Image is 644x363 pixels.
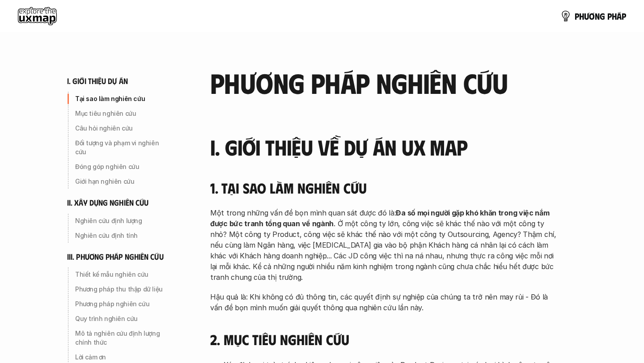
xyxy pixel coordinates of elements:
p: Nghiên cứu định tính [75,231,171,240]
p: Thiết kế mẫu nghiên cứu [75,270,171,279]
a: Đối tượng và phạm vi nghiên cứu [67,136,174,159]
p: Phương pháp nghiên cứu [75,300,171,308]
p: Câu hỏi nghiên cứu [75,124,171,133]
span: á [617,11,622,21]
a: Nghiên cứu định lượng [67,214,174,228]
h3: I. Giới thiệu về dự án UX Map [210,135,559,159]
a: Câu hỏi nghiên cứu [67,121,174,135]
a: Quy trình nghiên cứu [67,312,174,326]
a: Mô tả nghiên cứu định lượng chính thức [67,326,174,350]
p: Đối tượng và phạm vi nghiên cứu [75,139,171,156]
a: Mục tiêu nghiên cứu [67,106,174,121]
a: Thiết kế mẫu nghiên cứu [67,267,174,282]
a: Tại sao làm nghiên cứu [67,92,174,106]
span: n [595,11,600,21]
span: h [579,11,584,21]
h6: ii. xây dựng nghiên cứu [67,198,148,208]
p: Hậu quả là: Khi không có đủ thông tin, các quyết định sự nghiệp của chúng ta trở nên may rủi - Đó... [210,291,559,313]
p: Tại sao làm nghiên cứu [75,94,171,103]
p: Quy trình nghiên cứu [75,314,171,323]
a: Nghiên cứu định tính [67,228,174,243]
span: p [575,11,579,21]
a: Phương pháp nghiên cứu [67,297,174,311]
a: Phương pháp thu thập dữ liệu [67,282,174,296]
p: Nghiên cứu định lượng [75,216,171,225]
span: p [607,11,612,21]
p: Mô tả nghiên cứu định lượng chính thức [75,329,171,347]
p: Giới hạn nghiên cứu [75,177,171,186]
h6: i. giới thiệu dự án [67,76,128,86]
span: ơ [589,11,595,21]
h4: 1. Tại sao làm nghiên cứu [210,179,559,196]
span: ư [584,11,589,21]
p: Phương pháp thu thập dữ liệu [75,285,171,294]
a: phươngpháp [560,7,626,25]
h2: phương pháp nghiên cứu [210,67,559,97]
h6: iii. phương pháp nghiên cứu [67,252,164,262]
span: h [612,11,617,21]
a: Giới hạn nghiên cứu [67,174,174,189]
h4: 2. Mục tiêu nghiên cứu [210,331,559,348]
p: Mục tiêu nghiên cứu [75,109,171,118]
span: p [622,11,626,21]
p: Một trong những vấn đề bọn mình quan sát được đó là: . Ở một công ty lớn, công việc sẽ khác thế n... [210,207,559,283]
p: Đóng góp nghiên cứu [75,162,171,171]
span: g [600,11,605,21]
p: Lời cảm ơn [75,353,171,362]
a: Đóng góp nghiên cứu [67,160,174,174]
